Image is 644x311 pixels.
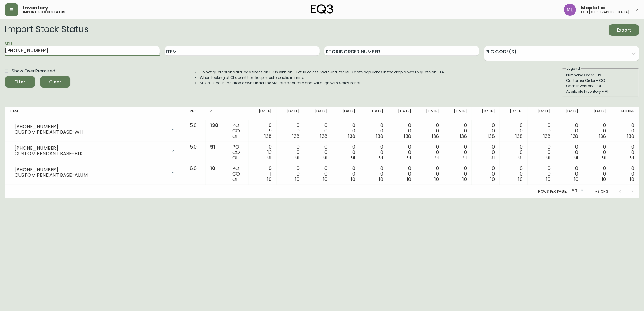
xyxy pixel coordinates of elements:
div: 0 9 [253,123,272,139]
span: 91 [602,154,606,161]
span: 91 [435,154,439,161]
div: [PHONE_NUMBER]CUSTOM PENDANT BASE-ALUM [10,166,180,179]
li: When looking at OI quantities, keep masterpacks in mind. [200,75,445,80]
div: 0 0 [477,166,495,182]
span: 10 [267,176,272,183]
span: 10 [518,176,523,183]
span: OI [232,176,237,183]
span: 10 [574,176,579,183]
div: PO CO [232,144,244,161]
span: 91 [546,154,551,161]
span: 138 [320,133,327,140]
div: 0 0 [421,144,439,161]
div: 0 0 [393,166,411,182]
span: 138 [404,133,411,140]
div: 0 13 [253,144,272,161]
div: 0 0 [477,144,495,161]
button: Export [609,24,639,36]
span: 10 [323,176,327,183]
div: 0 0 [365,123,383,139]
p: 1-3 of 3 [594,189,608,194]
span: 10 [490,176,495,183]
th: AI [206,107,227,120]
span: 91 [518,154,523,161]
th: [DATE] [249,107,277,120]
span: 138 [460,133,467,140]
span: 91 [295,154,300,161]
span: Maple Lai [581,5,605,10]
span: Inventory [23,5,48,10]
div: 0 0 [309,144,327,161]
div: 0 0 [365,166,383,182]
div: 0 0 [393,144,411,161]
span: 138 [210,122,219,129]
span: 91 [351,154,355,161]
span: 138 [264,133,272,140]
div: CUSTOM PENDANT BASE-WH [15,129,167,135]
h5: eq3 [GEOGRAPHIC_DATA] [581,10,629,14]
th: [DATE] [360,107,388,120]
p: Rows per page: [538,189,567,194]
div: PO CO [232,166,244,182]
div: 50 [569,186,585,196]
th: [DATE] [277,107,304,120]
span: 91 [323,154,327,161]
div: 0 0 [505,123,523,139]
div: 0 0 [421,166,439,182]
td: 6.0 [185,163,206,185]
div: Customer Order - CO [566,78,635,83]
span: OI [232,154,237,161]
div: Purchase Order - PO [566,72,635,78]
legend: Legend [566,66,581,71]
th: Item [5,107,185,120]
li: MFGs listed in the drop down under the SKU are accurate and will align with Sales Portal. [200,80,445,86]
div: 0 0 [365,144,383,161]
span: 91 [407,154,411,161]
div: 0 0 [532,166,551,182]
span: 138 [599,133,606,140]
span: Export [614,26,634,34]
span: 138 [432,133,439,140]
div: 0 0 [337,123,355,139]
span: 138 [571,133,579,140]
th: [DATE] [416,107,444,120]
td: 5.0 [185,142,206,163]
div: 0 0 [477,123,495,139]
span: 138 [292,133,300,140]
span: 10 [407,176,411,183]
div: Open Inventory - OI [566,83,635,89]
div: 0 0 [337,144,355,161]
div: [PHONE_NUMBER]CUSTOM PENDANT BASE-BLK [10,144,180,158]
span: 91 [379,154,383,161]
div: 0 0 [449,166,467,182]
span: 91 [630,154,634,161]
div: 0 0 [616,166,634,182]
span: 10 [462,176,467,183]
h5: import stock status [23,10,65,14]
span: 91 [463,154,467,161]
div: [PHONE_NUMBER] [15,145,167,151]
div: 0 0 [588,123,606,139]
span: 91 [491,154,495,161]
div: 0 0 [309,123,327,139]
span: 138 [376,133,383,140]
span: 10 [630,176,634,183]
button: Filter [5,76,35,88]
span: 10 [602,176,606,183]
div: 0 0 [505,144,523,161]
div: 0 0 [281,123,300,139]
span: 138 [348,133,355,140]
th: Future [611,107,639,120]
h2: Import Stock Status [5,24,88,36]
img: logo [311,4,333,14]
th: [DATE] [555,107,583,120]
div: 0 0 [532,144,551,161]
span: 10 [434,176,439,183]
div: Available Inventory - AI [566,89,635,94]
span: 10 [295,176,300,183]
img: 61e28cffcf8cc9f4e300d877dd684943 [564,4,576,16]
td: 5.0 [185,120,206,142]
button: Clear [40,76,70,88]
span: 10 [379,176,383,183]
th: [DATE] [388,107,416,120]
